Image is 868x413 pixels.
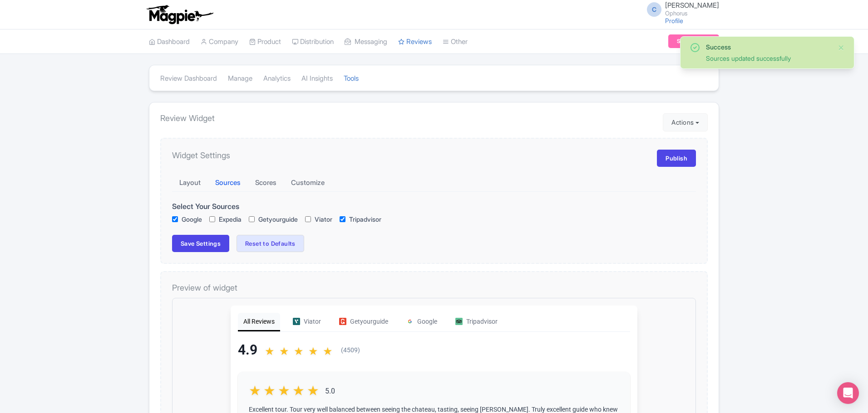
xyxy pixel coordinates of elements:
img: getyourguide-review-icon-01-fb3e5192162012389e870f98922b8d7a.svg [159,12,167,19]
span: [PERSON_NAME] [665,1,719,10]
div: ★ [84,178,98,192]
h4: Widget Settings [172,151,230,160]
label: Google [182,214,202,224]
a: Product [249,29,281,54]
p: [PERSON_NAME] [91,127,146,139]
img: google-review-icon-01-a916ceb3171c4e593de7efb07b9648f5.svg [69,231,84,245]
div: ★ [143,37,158,52]
h4: Review Widget [160,113,708,123]
a: Review Dashboard [160,66,217,91]
label: Getyourguide [258,214,298,224]
div: ★ [98,77,113,92]
a: Publish [657,150,696,167]
button: Layout [172,174,208,192]
h4: Preview of widget [172,283,696,293]
a: C [PERSON_NAME] Ophorus [641,2,719,16]
div: ★ [114,37,128,52]
div: Viator [113,11,141,21]
div: Getyourguide [159,11,208,21]
div: Google [227,11,257,21]
a: Load more reviews [218,271,291,288]
a: Subscription [668,34,719,48]
div: All Reviews [58,7,100,26]
div: ★ [127,77,142,92]
button: Close [838,42,845,53]
button: Sources [208,174,248,192]
h4: Select Your Sources [172,203,696,211]
a: Tools [344,66,359,91]
div: ★ [99,37,114,52]
a: Dashboard [149,29,190,54]
div: ★ [127,178,142,192]
div: ★ [128,37,143,52]
a: Other [443,29,468,54]
button: Scores [248,174,284,192]
small: Ophorus [665,10,719,16]
div: ★ [98,178,113,192]
a: Profile [665,17,683,24]
button: Customize [284,174,332,192]
div: ★ [85,37,99,52]
div: ★ [69,77,84,92]
div: Sources updated successfully [706,53,830,63]
a: Messaging [345,29,387,54]
span: C [647,2,661,17]
img: google-review-icon-01-a916ceb3171c4e593de7efb07b9648f5.svg [227,12,234,19]
label: Tripadvisor [349,214,381,224]
img: logo-ab69f6fb50320c5b225c76a69d11143b.png [144,5,215,24]
div: 4.9 [58,34,78,55]
p: [PERSON_NAME] [91,227,146,239]
div: Open Intercom Messenger [837,382,859,404]
img: google-review-icon-01-a916ceb3171c4e593de7efb07b9648f5.svg [69,131,84,145]
div: ★ [84,77,98,92]
div: Excellent tour. Tour very well balanced between seeing the chateau, tasting, seeing [PERSON_NAME]... [69,199,439,220]
p: 5.0 [145,80,155,92]
a: Distribution [292,29,334,54]
label: Expedia [219,214,242,224]
img: tripadvisor-review-icon-01-1075e2b0a94adb21fd276dbae6e66f68.svg [276,12,283,19]
p: 18 hours ago [91,239,146,249]
div: ★ [113,178,127,192]
button: Actions [663,113,708,131]
img: viator-review-icon-01-1d3954686f9b1e79ef588e0fe939bff1.svg [113,12,120,19]
p: 5.0 [145,180,155,192]
a: Company [201,29,238,54]
a: Reviews [398,29,432,54]
div: ★ [69,178,84,192]
div: Tripadvisor [276,11,318,21]
button: Reset to Defaults [237,235,304,252]
div: Success [706,42,830,52]
a: AI Insights [301,66,333,91]
div: ★ [113,77,127,92]
button: Save Settings [172,235,229,252]
div: Excellent tour. Tour very well balanced between seeing the chateau, tasting, seeing [PERSON_NAME]... [69,99,439,120]
a: Analytics [263,66,291,91]
div: (4509) [161,39,180,49]
p: 18 hours ago [91,138,146,148]
label: Viator [315,214,332,224]
a: Manage [228,66,252,91]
